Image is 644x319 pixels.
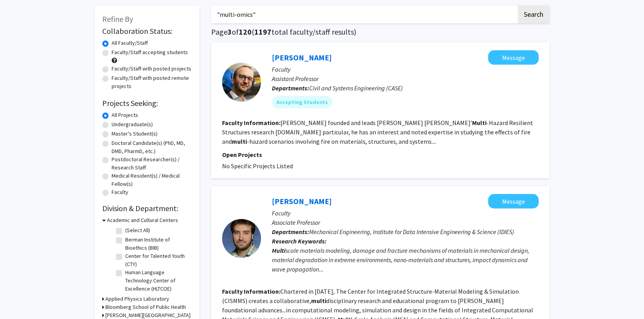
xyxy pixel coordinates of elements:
h2: Projects Seeking: [102,99,192,108]
label: All Projects [112,111,138,119]
b: multi [311,297,326,305]
b: Departments: [272,228,309,236]
h3: Academic and Cultural Centers [107,216,178,224]
p: Assistant Professor [272,74,539,83]
span: 1197 [254,27,271,37]
b: Departments: [272,84,309,92]
label: (Select All) [125,226,150,234]
fg-read-more: [PERSON_NAME] founded and leads [PERSON_NAME] [PERSON_NAME]’ -Hazard Resilient Structures researc... [222,119,533,145]
label: Faculty/Staff accepting students [112,48,188,56]
label: Berman Institute of Bioethics (BIB) [125,236,190,252]
b: Faculty Information: [222,287,280,295]
span: 3 [227,27,232,37]
div: scale materials modeling, damage and fracture mechanisms of materials in mechanical design, mater... [272,246,539,274]
b: Multi [272,247,285,254]
button: Message Thomas Gernay [488,50,539,65]
span: 120 [239,27,252,37]
b: multi [232,137,247,145]
span: No Specific Projects Listed [222,162,293,170]
label: Postdoctoral Researcher(s) / Research Staff [112,155,192,172]
label: Undergraduate(s) [112,120,153,129]
mat-chip: Accepting Students [272,96,332,108]
span: Refine By [102,14,133,24]
label: Master's Student(s) [112,130,157,138]
label: Medical Resident(s) / Medical Fellow(s) [112,172,192,188]
h3: Applied Physics Laboratory [105,295,169,303]
p: Faculty [272,208,539,218]
button: Search [518,5,549,23]
span: Civil and Systems Engineering (CASE) [309,84,403,92]
a: [PERSON_NAME] [272,196,332,206]
p: Faculty [272,65,539,74]
h3: Bloomberg School of Public Health [105,303,186,311]
label: Faculty/Staff with posted remote projects [112,74,192,90]
input: Search Keywords [211,5,516,23]
label: Faculty [112,188,128,196]
label: Doctoral Candidate(s) (PhD, MD, DMD, PharmD, etc.) [112,139,192,155]
label: All Faculty/Staff [112,39,148,47]
h2: Collaboration Status: [102,26,192,36]
label: Center for Talented Youth (CTY) [125,252,190,268]
span: Mechanical Engineering, Institute for Data Intensive Engineering & Science (IDIES) [309,228,514,236]
b: Research Keywords: [272,237,327,245]
label: Human Language Technology Center of Excellence (HLTCOE) [125,268,190,293]
p: Associate Professor [272,218,539,227]
p: Open Projects [222,150,539,159]
h1: Page of ( total faculty/staff results) [211,27,549,37]
h2: Division & Department: [102,204,192,213]
button: Message Jaafar El-Awady [488,194,539,208]
b: Multi [472,119,486,127]
label: Faculty/Staff with posted projects [112,65,191,73]
iframe: Chat [6,284,33,313]
a: [PERSON_NAME] [272,53,332,62]
b: Faculty Information: [222,119,280,127]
